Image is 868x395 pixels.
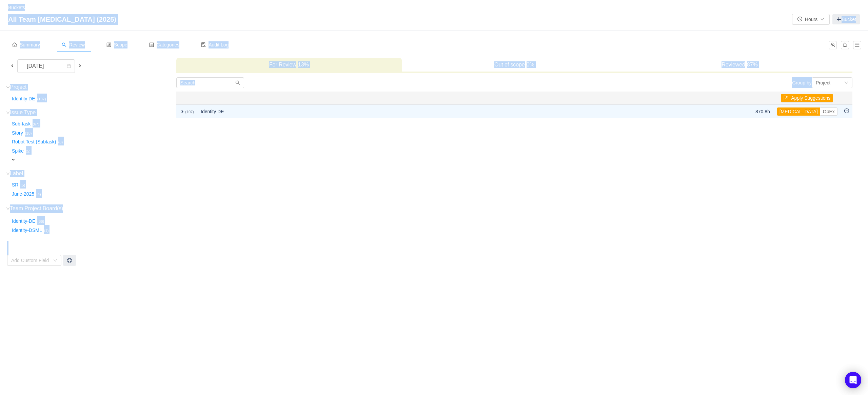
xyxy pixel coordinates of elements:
[11,204,176,213] h3: Team Project Board(s)
[201,42,229,47] span: Audit Log
[11,157,16,162] span: expand
[180,61,398,68] h3: For Review
[844,81,848,85] i: icon: down
[201,42,206,47] i: icon: audit
[841,41,849,49] button: icon: bell
[185,110,194,114] small: (107)
[44,229,49,233] small: (1)
[67,64,71,69] i: icon: calendar
[405,61,624,68] h3: Out of scope
[11,109,176,116] h3: Issue Type
[197,105,650,118] td: Identity DE
[26,149,31,153] small: (5)
[53,258,57,263] i: icon: down
[21,60,51,73] div: [DATE]
[11,145,26,156] button: Spike
[20,183,25,187] small: (5)
[11,257,50,264] div: Add Custom Field
[62,42,85,47] span: Review
[11,127,25,138] button: Story
[525,62,534,67] span: 0%
[149,42,154,47] i: icon: profile
[832,14,860,24] a: Bucket
[62,42,66,47] i: icon: search
[58,140,63,144] small: (8)
[11,170,176,177] h3: Label
[11,84,176,91] h3: Project
[296,62,309,67] span: 13%
[6,172,10,176] i: icon: down
[33,122,39,126] small: (67)
[37,97,46,101] small: (107)
[853,41,861,49] button: icon: menu
[235,80,240,85] i: icon: search
[752,105,773,118] td: 870.8h
[6,111,10,115] i: icon: down
[176,77,244,88] input: Search
[11,216,37,227] button: Identity-DE
[149,42,180,47] span: Categories
[844,108,849,113] i: icon: minus-circle
[777,107,821,116] button: [MEDICAL_DATA]
[11,93,37,104] button: Identity DE
[11,119,33,130] button: Sub-task
[8,14,120,25] span: All Team [MEDICAL_DATA] (2025)
[845,372,861,388] div: Open Intercom Messenger
[106,42,111,47] i: icon: control
[792,14,830,25] button: icon: clock-circleHoursicon: down
[12,42,17,47] i: icon: home
[180,109,185,114] span: expand
[6,85,10,89] i: icon: down
[11,225,44,236] button: Identity-DSML
[630,61,849,68] h3: Reviewed
[6,207,10,211] i: icon: down
[829,41,837,49] button: icon: team
[11,180,20,191] button: SR
[745,62,758,67] span: 87%
[36,192,41,196] small: (4)
[37,219,44,223] small: (66)
[781,94,833,102] button: icon: flagApply Suggestions
[8,5,25,10] a: Buckets
[514,77,852,88] div: Group by
[25,131,32,135] small: (18)
[816,78,831,88] div: Project
[11,189,36,199] button: June-2025
[106,42,127,47] span: Scope
[820,107,837,116] button: OpEx
[11,137,58,147] button: Robot Test (Subtask)
[12,42,40,47] span: Summary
